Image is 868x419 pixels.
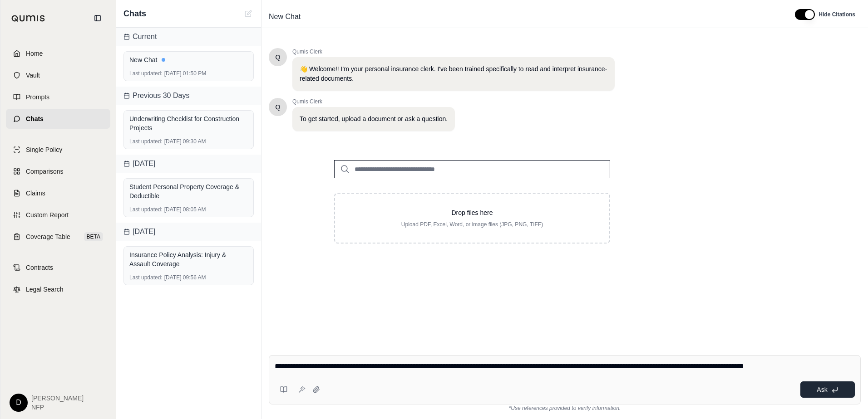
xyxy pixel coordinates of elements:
span: Coverage Table [26,232,70,241]
span: Last updated: [129,206,163,213]
span: [PERSON_NAME] [31,394,84,403]
div: [DATE] 09:30 AM [129,138,248,145]
a: Custom Report [6,205,110,225]
button: New Chat [243,8,254,19]
span: Single Policy [26,145,62,154]
span: NFP [31,403,84,412]
span: Custom Report [26,210,69,219]
span: BETA [84,232,103,241]
span: Hide Citations [819,11,855,18]
span: Ask [817,386,827,393]
div: Insurance Policy Analysis: Injury & Assault Coverage [129,250,248,268]
a: Claims [6,183,110,203]
span: Vault [26,71,40,80]
a: Single Policy [6,140,110,160]
span: Prompts [26,93,49,102]
span: Comparisons [26,167,63,176]
div: [DATE] [116,223,261,241]
div: D [10,394,28,412]
span: Claims [26,189,45,198]
span: Last updated: [129,274,163,281]
span: Hello [276,102,281,112]
span: Contracts [26,263,53,272]
span: Legal Search [26,285,64,294]
div: Student Personal Property Coverage & Deductible [129,182,248,200]
p: Upload PDF, Excel, Word, or image files (JPG, PNG, TIFF) [350,221,595,228]
div: Edit Title [265,10,784,24]
div: Previous 30 Days [116,87,261,105]
p: To get started, upload a document or ask a question. [300,114,448,124]
a: Legal Search [6,279,110,299]
a: Chats [6,109,110,129]
span: Qumis Clerk [292,98,455,105]
span: Chats [123,7,146,20]
span: Chats [26,114,44,123]
a: Prompts [6,87,110,107]
div: New Chat [129,55,248,64]
div: [DATE] 09:56 AM [129,274,248,281]
span: Hello [276,53,281,62]
a: Home [6,44,110,63]
a: Vault [6,65,110,85]
span: New Chat [265,10,304,24]
div: [DATE] 01:50 PM [129,70,248,77]
button: Collapse sidebar [90,11,105,25]
a: Comparisons [6,161,110,181]
a: Coverage TableBETA [6,227,110,247]
span: Last updated: [129,70,163,77]
p: Drop files here [350,208,595,217]
a: Contracts [6,258,110,278]
button: Ask [800,381,855,398]
div: Current [116,28,261,46]
span: Home [26,49,43,58]
div: [DATE] 08:05 AM [129,206,248,213]
p: 👋 Welcome!! I'm your personal insurance clerk. I've been trained specifically to read and interpr... [300,64,607,83]
div: Underwriting Checklist for Construction Projects [129,114,248,132]
div: [DATE] [116,155,261,173]
img: Qumis Logo [11,15,45,22]
span: Qumis Clerk [292,48,615,55]
span: Last updated: [129,138,163,145]
div: *Use references provided to verify information. [269,404,861,412]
